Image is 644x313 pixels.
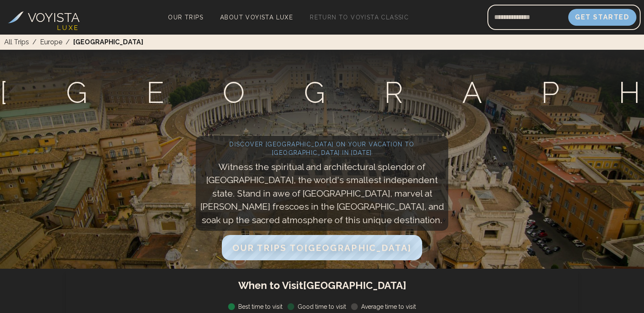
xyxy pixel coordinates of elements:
span: Good time to visit [298,302,346,311]
p: Witness the spiritual and architectural splendor of [GEOGRAPHIC_DATA], the world's smallest indep... [200,160,444,227]
button: Our Trips to[GEOGRAPHIC_DATA] [222,235,423,260]
h2: Discover [GEOGRAPHIC_DATA] on your vacation to [GEOGRAPHIC_DATA] in [DATE] [200,140,444,157]
a: Our Trips [165,11,207,23]
span: Our Trips [168,14,203,21]
a: Our Trips to[GEOGRAPHIC_DATA] [222,245,423,253]
button: Get Started [568,9,636,26]
span: About Voyista Luxe [220,14,293,21]
span: Average time to visit [361,302,416,311]
input: Email address [487,7,568,27]
span: / [66,37,70,47]
span: Best time to visit [238,302,282,311]
span: / [32,37,37,47]
a: All Trips [4,37,29,47]
img: Voyista Logo [8,11,24,23]
a: VOYISTA [8,8,80,27]
h3: VOYISTA [28,8,80,27]
a: About Voyista Luxe [217,11,296,23]
span: Our Trips to [GEOGRAPHIC_DATA] [232,243,412,253]
a: Europe [40,37,62,47]
h1: When to Visit [GEOGRAPHIC_DATA] [76,279,568,292]
span: [GEOGRAPHIC_DATA] [73,37,144,47]
a: Return to Voyista Classic [306,11,412,23]
span: Return to Voyista Classic [310,14,409,21]
h4: L U X E [57,23,78,33]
